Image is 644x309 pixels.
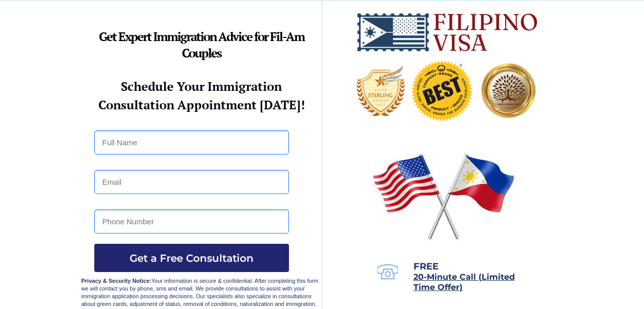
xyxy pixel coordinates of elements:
[94,170,289,194] input: Email
[99,28,304,61] strong: Get Expert Immigration Advice for Fil-Am Couples
[94,209,289,234] input: Phone Number
[98,96,305,113] strong: Consultation Appointment [DATE]!
[121,78,282,94] strong: Schedule Your Immigration
[413,272,515,292] span: 20-Minute Call (Limited Time Offer)
[94,244,289,272] button: Get a Free Consultation
[413,273,515,292] a: 20-Minute Call (Limited Time Offer)
[413,261,439,272] span: FREE
[81,278,152,284] strong: Privacy & Security Notice:
[94,130,289,154] input: Full Name
[81,278,319,307] span: Your information is secure & confidential. After completing this form we will contact you by phon...
[94,252,289,264] span: Get a Free Consultation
